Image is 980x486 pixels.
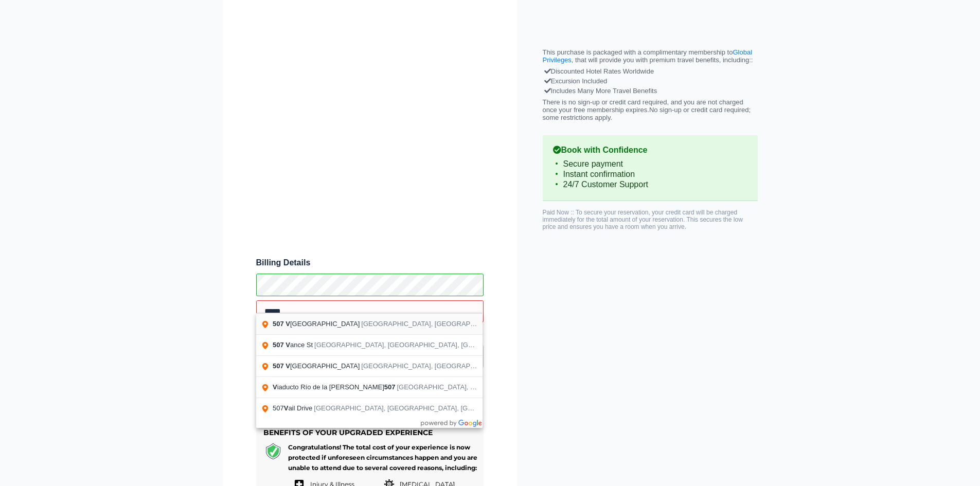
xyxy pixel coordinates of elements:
li: Instant confirmation [553,169,747,179]
span: 507 [384,383,396,391]
a: Global Privileges [543,48,753,64]
span: Billing Details [256,258,484,267]
span: V [284,404,289,412]
span: 507 [273,320,284,328]
span: [GEOGRAPHIC_DATA] [273,362,361,370]
span: [GEOGRAPHIC_DATA], [GEOGRAPHIC_DATA], [GEOGRAPHIC_DATA] [361,320,577,328]
li: Secure payment [553,159,747,169]
span: [GEOGRAPHIC_DATA], [GEOGRAPHIC_DATA], [GEOGRAPHIC_DATA] [314,341,530,349]
p: There is no sign-up or credit card required, and you are not charged once your free membership ex... [543,98,758,121]
p: This purchase is packaged with a complimentary membership to , that will provide you with premium... [543,48,758,64]
span: [GEOGRAPHIC_DATA], [GEOGRAPHIC_DATA], [GEOGRAPHIC_DATA] [314,404,530,412]
span: iaducto Río de la [PERSON_NAME] [273,383,397,391]
span: Paid Now :: To secure your reservation, your credit card will be charged immediately for the tota... [543,209,743,230]
span: 507 V [273,362,290,370]
div: Excursion Included [545,76,755,86]
span: 507 ail Drive [273,404,314,412]
li: 24/7 Customer Support [553,179,747,190]
div: Includes Many More Travel Benefits [545,86,755,96]
span: V [273,383,277,391]
span: ance St [273,341,314,349]
span: [GEOGRAPHIC_DATA] [273,320,361,328]
span: 507 [273,341,284,349]
span: [GEOGRAPHIC_DATA], [GEOGRAPHIC_DATA], [GEOGRAPHIC_DATA] [361,362,577,370]
iframe: PayPal Message 1 [543,7,758,27]
span: No sign-up or credit card required; some restrictions apply. [543,106,751,121]
span: [GEOGRAPHIC_DATA], [GEOGRAPHIC_DATA], [GEOGRAPHIC_DATA], [GEOGRAPHIC_DATA] [397,383,686,391]
span: V [286,320,290,328]
div: Discounted Hotel Rates Worldwide [545,66,755,76]
span: V [286,341,290,349]
b: Book with Confidence [553,146,747,155]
